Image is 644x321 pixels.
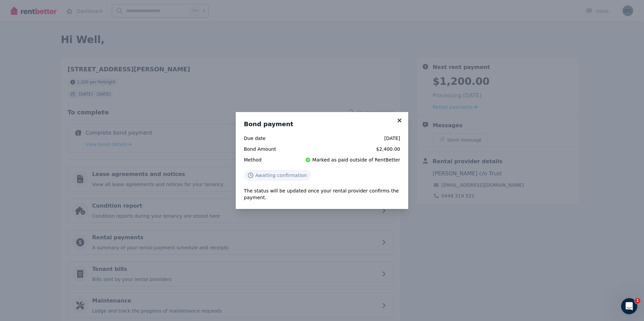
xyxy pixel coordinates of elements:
span: Due date [244,135,291,142]
span: Marked as paid outside of RentBetter [312,156,400,163]
h3: Bond payment [244,120,400,128]
p: The status will be updated once your rental provider confirms the payment. [244,187,400,201]
span: Method [244,156,291,163]
span: Awaiting confirmation [255,172,307,179]
span: $2,400.00 [295,146,400,152]
span: [DATE] [295,135,400,142]
span: 1 [635,298,640,304]
iframe: Intercom live chat [621,298,637,314]
span: Bond Amount [244,146,291,152]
